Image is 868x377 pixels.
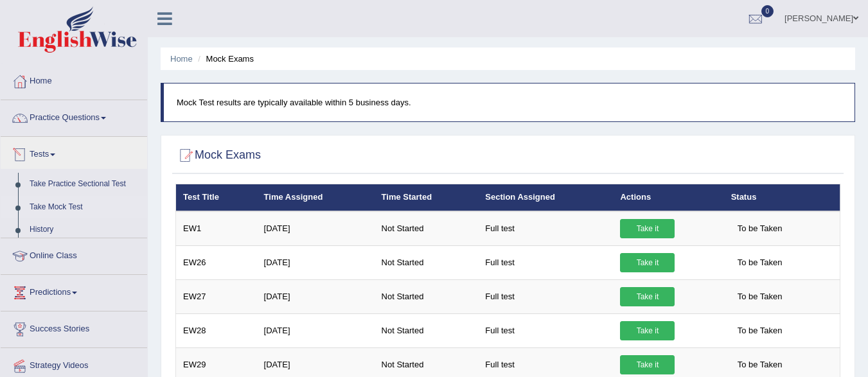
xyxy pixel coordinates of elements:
a: Home [1,64,147,96]
a: Take it [620,219,675,238]
span: To be Taken [731,355,789,374]
a: Take it [620,321,675,340]
a: Take it [620,355,675,374]
a: Practice Questions [1,100,147,132]
td: Not Started [375,211,479,246]
td: Full test [478,211,613,246]
a: Tests [1,137,147,169]
td: [DATE] [257,313,375,347]
th: Actions [613,184,723,211]
td: Full test [478,313,613,347]
a: Home [170,54,193,64]
span: To be Taken [731,253,789,272]
th: Test Title [176,184,257,211]
td: EW26 [176,245,257,279]
td: Not Started [375,279,479,313]
li: Mock Exams [195,53,254,65]
th: Time Assigned [257,184,375,211]
td: Not Started [375,313,479,347]
a: Take Mock Test [24,196,147,219]
span: To be Taken [731,321,789,340]
a: Success Stories [1,311,147,344]
a: Take Practice Sectional Test [24,173,147,196]
td: [DATE] [257,279,375,313]
th: Section Assigned [478,184,613,211]
a: Online Class [1,238,147,270]
th: Time Started [375,184,479,211]
a: Take it [620,287,675,306]
span: To be Taken [731,219,789,238]
a: Take it [620,253,675,272]
td: [DATE] [257,211,375,246]
td: Not Started [375,245,479,279]
td: Full test [478,279,613,313]
p: Mock Test results are typically available within 5 business days. [177,96,842,109]
td: [DATE] [257,245,375,279]
a: Predictions [1,275,147,307]
span: 0 [761,5,774,17]
td: EW1 [176,211,257,246]
td: EW28 [176,313,257,347]
h2: Mock Exams [175,146,261,165]
td: Full test [478,245,613,279]
a: History [24,218,147,241]
th: Status [724,184,840,211]
td: EW27 [176,279,257,313]
span: To be Taken [731,287,789,306]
